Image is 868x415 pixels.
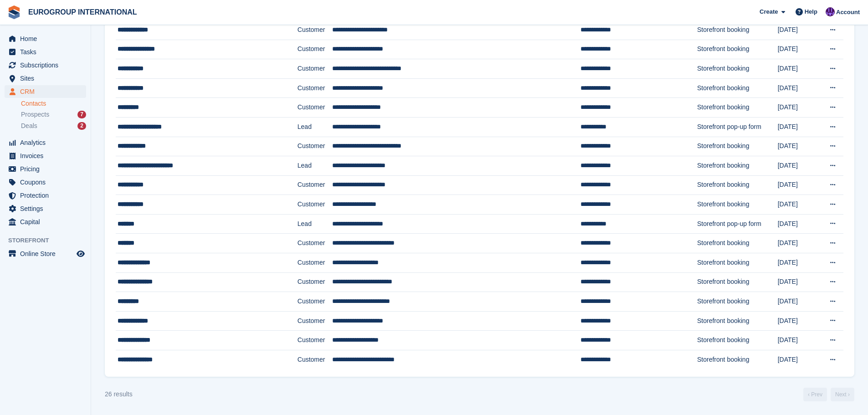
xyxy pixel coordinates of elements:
[298,59,332,79] td: Customer
[826,7,835,16] img: Calvin Tickner
[21,99,86,108] a: Contacts
[778,78,820,98] td: [DATE]
[298,137,332,156] td: Customer
[20,32,75,45] span: Home
[298,156,332,176] td: Lead
[20,176,75,189] span: Coupons
[697,137,778,156] td: Storefront booking
[778,117,820,137] td: [DATE]
[778,137,820,156] td: [DATE]
[25,5,141,20] a: EUROGROUP INTERNATIONAL
[778,40,820,59] td: [DATE]
[21,110,49,119] span: Prospects
[298,175,332,195] td: Customer
[778,156,820,176] td: [DATE]
[697,20,778,40] td: Storefront booking
[75,248,86,259] a: Preview store
[697,78,778,98] td: Storefront booking
[778,20,820,40] td: [DATE]
[697,195,778,215] td: Storefront booking
[778,292,820,312] td: [DATE]
[20,136,75,149] span: Analytics
[697,234,778,253] td: Storefront booking
[20,202,75,215] span: Settings
[298,78,332,98] td: Customer
[778,59,820,79] td: [DATE]
[778,175,820,195] td: [DATE]
[298,214,332,234] td: Lead
[778,98,820,118] td: [DATE]
[20,72,75,85] span: Sites
[760,7,778,16] span: Create
[697,350,778,369] td: Storefront booking
[298,234,332,253] td: Customer
[20,189,75,202] span: Protection
[778,350,820,369] td: [DATE]
[5,32,86,45] a: menu
[778,253,820,273] td: [DATE]
[20,85,75,98] span: CRM
[298,98,332,118] td: Customer
[20,247,75,260] span: Online Store
[20,163,75,175] span: Pricing
[697,40,778,59] td: Storefront booking
[778,311,820,331] td: [DATE]
[5,189,86,202] a: menu
[697,311,778,331] td: Storefront booking
[298,20,332,40] td: Customer
[77,122,86,130] div: 2
[778,195,820,215] td: [DATE]
[697,156,778,176] td: Storefront booking
[5,72,86,85] a: menu
[697,59,778,79] td: Storefront booking
[778,234,820,253] td: [DATE]
[298,350,332,369] td: Customer
[697,117,778,137] td: Storefront pop-up form
[803,388,827,401] a: Previous
[831,388,854,401] a: Next
[298,311,332,331] td: Customer
[20,46,75,58] span: Tasks
[298,272,332,292] td: Customer
[77,111,86,118] div: 7
[805,7,817,16] span: Help
[836,8,860,17] span: Account
[298,292,332,312] td: Customer
[298,253,332,273] td: Customer
[697,272,778,292] td: Storefront booking
[697,98,778,118] td: Storefront booking
[778,214,820,234] td: [DATE]
[5,176,86,189] a: menu
[105,389,133,399] div: 26 results
[5,215,86,228] a: menu
[697,331,778,350] td: Storefront booking
[5,149,86,162] a: menu
[778,331,820,350] td: [DATE]
[5,163,86,175] a: menu
[21,110,86,119] a: Prospects 7
[7,5,21,19] img: stora-icon-8386f47178a22dfd0bd8f6a31ec36ba5ce8667c1dd55bd0f319d3a0aa187defe.svg
[5,46,86,58] a: menu
[21,121,86,131] a: Deals 2
[298,195,332,215] td: Customer
[5,85,86,98] a: menu
[298,40,332,59] td: Customer
[697,292,778,312] td: Storefront booking
[8,236,91,245] span: Storefront
[20,215,75,228] span: Capital
[298,331,332,350] td: Customer
[298,117,332,137] td: Lead
[697,253,778,273] td: Storefront booking
[21,122,37,130] span: Deals
[5,247,86,260] a: menu
[778,272,820,292] td: [DATE]
[20,149,75,162] span: Invoices
[5,136,86,149] a: menu
[5,59,86,72] a: menu
[5,202,86,215] a: menu
[20,59,75,72] span: Subscriptions
[801,388,856,401] nav: Page
[697,214,778,234] td: Storefront pop-up form
[697,175,778,195] td: Storefront booking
